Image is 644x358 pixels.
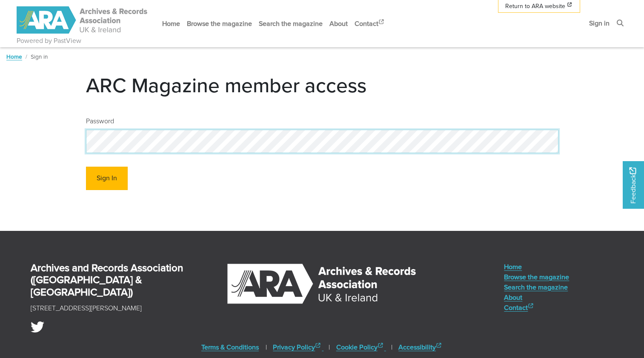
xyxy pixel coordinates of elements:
[31,260,183,299] strong: Archives and Records Association ([GEOGRAPHIC_DATA] & [GEOGRAPHIC_DATA])
[504,292,569,302] a: About
[623,161,644,209] a: Would you like to provide feedback?
[351,12,389,35] a: Contact
[31,303,142,313] p: [STREET_ADDRESS][PERSON_NAME]
[201,342,259,352] a: Terms & Conditions
[17,36,81,46] a: Powered by PastView
[505,2,565,11] span: Return to ARA website
[17,6,149,34] img: ARA - ARC Magazine | Powered by PastView
[255,12,326,35] a: Search the magazine
[183,12,255,35] a: Browse the magazine
[86,116,114,126] label: Password
[504,272,569,282] a: Browse the magazine
[326,12,351,35] a: About
[628,167,638,203] span: Feedback
[6,52,22,61] a: Home
[398,342,443,352] a: Accessibility
[31,52,48,61] span: Sign in
[86,73,558,97] h1: ARC Magazine member access
[504,261,569,272] a: Home
[17,2,149,39] a: ARA - ARC Magazine | Powered by PastView logo
[504,302,569,313] a: Contact
[586,12,613,34] a: Sign in
[504,282,569,292] a: Search the magazine
[226,261,418,306] img: Archives & Records Association (UK & Ireland)
[159,12,183,35] a: Home
[86,167,128,190] button: Sign In
[273,342,323,352] a: Privacy Policy
[336,342,386,352] a: Cookie Policy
